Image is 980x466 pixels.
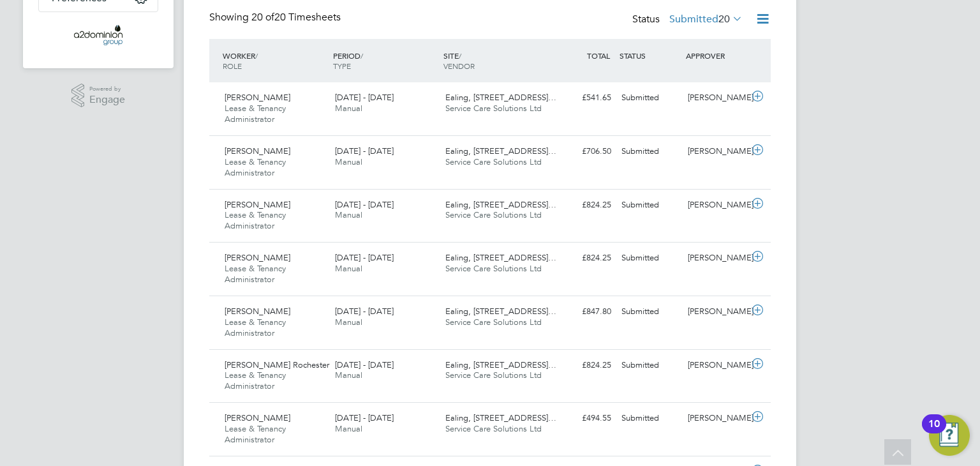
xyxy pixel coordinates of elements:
[445,252,556,263] span: Ealing, [STREET_ADDRESS]…
[335,317,362,327] span: Manual
[335,370,362,380] span: Manual
[74,25,122,45] img: a2dominion-logo-retina.png
[616,408,683,429] div: Submitted
[550,87,616,109] div: £541.65
[225,370,286,391] span: Lease & Tenancy Administrator
[335,146,394,156] span: [DATE] - [DATE]
[225,209,286,231] span: Lease & Tenancy Administrator
[445,359,556,370] span: Ealing, [STREET_ADDRESS]…
[445,423,542,434] span: Service Care Solutions Ltd
[929,415,970,456] button: Open Resource Center, 10 new notifications
[89,94,125,105] span: Engage
[225,146,290,156] span: [PERSON_NAME]
[445,263,542,274] span: Service Care Solutions Ltd
[219,44,330,77] div: WORKER
[225,103,286,124] span: Lease & Tenancy Administrator
[38,25,158,45] a: Go to home page
[616,44,683,67] div: STATUS
[683,87,749,109] div: [PERSON_NAME]
[550,141,616,162] div: £706.50
[443,61,475,71] span: VENDOR
[445,412,556,423] span: Ealing, [STREET_ADDRESS]…
[225,412,290,423] span: [PERSON_NAME]
[718,13,730,26] span: 20
[335,412,394,423] span: [DATE] - [DATE]
[335,92,394,103] span: [DATE] - [DATE]
[335,252,394,263] span: [DATE] - [DATE]
[335,306,394,317] span: [DATE] - [DATE]
[550,248,616,269] div: £824.25
[445,317,542,327] span: Service Care Solutions Ltd
[89,84,125,94] span: Powered by
[71,84,126,108] a: Powered byEngage
[225,317,286,338] span: Lease & Tenancy Administrator
[225,423,286,445] span: Lease & Tenancy Administrator
[445,156,542,167] span: Service Care Solutions Ltd
[445,306,556,317] span: Ealing, [STREET_ADDRESS]…
[928,424,940,440] div: 10
[683,248,749,269] div: [PERSON_NAME]
[225,306,290,317] span: [PERSON_NAME]
[632,11,745,29] div: Status
[335,423,362,434] span: Manual
[335,199,394,210] span: [DATE] - [DATE]
[445,199,556,210] span: Ealing, [STREET_ADDRESS]…
[335,263,362,274] span: Manual
[209,11,343,24] div: Showing
[683,355,749,376] div: [PERSON_NAME]
[225,359,329,370] span: [PERSON_NAME] Rochester
[550,355,616,376] div: £824.25
[330,44,440,77] div: PERIOD
[616,141,683,162] div: Submitted
[683,301,749,322] div: [PERSON_NAME]
[683,44,749,67] div: APPROVER
[616,195,683,216] div: Submitted
[255,50,258,61] span: /
[445,103,542,114] span: Service Care Solutions Ltd
[335,156,362,167] span: Manual
[335,209,362,220] span: Manual
[335,359,394,370] span: [DATE] - [DATE]
[225,92,290,103] span: [PERSON_NAME]
[360,50,363,61] span: /
[440,44,551,77] div: SITE
[333,61,351,71] span: TYPE
[683,408,749,429] div: [PERSON_NAME]
[225,199,290,210] span: [PERSON_NAME]
[445,209,542,220] span: Service Care Solutions Ltd
[445,370,542,380] span: Service Care Solutions Ltd
[616,301,683,322] div: Submitted
[445,92,556,103] span: Ealing, [STREET_ADDRESS]…
[223,61,242,71] span: ROLE
[550,301,616,322] div: £847.80
[445,146,556,156] span: Ealing, [STREET_ADDRESS]…
[335,103,362,114] span: Manual
[251,11,274,24] span: 20 of
[225,156,286,178] span: Lease & Tenancy Administrator
[669,13,743,26] label: Submitted
[225,263,286,285] span: Lease & Tenancy Administrator
[459,50,461,61] span: /
[683,195,749,216] div: [PERSON_NAME]
[616,87,683,109] div: Submitted
[251,11,341,24] span: 20 Timesheets
[616,355,683,376] div: Submitted
[550,195,616,216] div: £824.25
[225,252,290,263] span: [PERSON_NAME]
[550,408,616,429] div: £494.55
[683,141,749,162] div: [PERSON_NAME]
[587,50,610,61] span: TOTAL
[616,248,683,269] div: Submitted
